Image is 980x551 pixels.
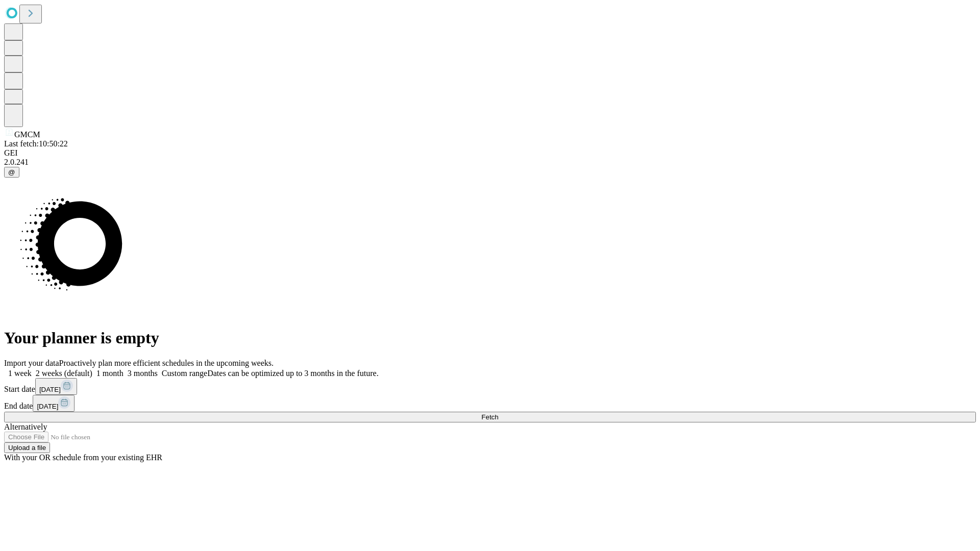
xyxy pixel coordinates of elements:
[207,369,378,378] span: Dates can be optimized up to 3 months in the future.
[128,369,158,378] span: 3 months
[35,378,77,395] button: [DATE]
[4,442,50,453] button: Upload a file
[162,369,207,378] span: Custom range
[4,412,976,422] button: Fetch
[4,158,976,167] div: 2.0.241
[8,369,32,378] span: 1 week
[4,378,976,395] div: Start date
[96,369,124,378] span: 1 month
[4,359,59,367] span: Import your data
[4,148,976,158] div: GEI
[37,403,58,410] span: [DATE]
[33,395,75,412] button: [DATE]
[8,168,15,176] span: @
[36,369,92,378] span: 2 weeks (default)
[39,386,61,393] span: [DATE]
[4,167,19,178] button: @
[59,359,274,367] span: Proactively plan more efficient schedules in the upcoming weeks.
[4,139,68,148] span: Last fetch: 10:50:22
[14,130,40,139] span: GMCM
[4,422,47,431] span: Alternatively
[4,395,976,412] div: End date
[4,329,976,347] h1: Your planner is empty
[4,453,162,462] span: With your OR schedule from your existing EHR
[481,413,498,421] span: Fetch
